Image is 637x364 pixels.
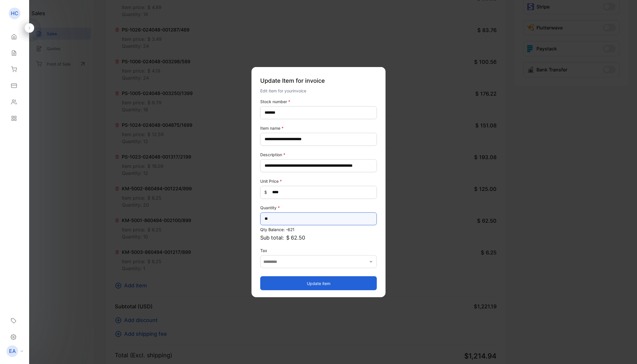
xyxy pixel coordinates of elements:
[260,125,377,131] label: Item name
[260,204,377,210] label: Quantity
[264,189,267,195] span: $
[260,247,377,253] label: Tax
[260,98,377,104] label: Stock number
[11,10,18,17] p: HC
[9,347,16,355] p: EA
[260,88,306,93] span: Edit item for your invoice
[5,2,22,20] button: Open LiveChat chat widget
[260,178,377,184] label: Unit Price
[260,233,377,241] p: Sub total:
[260,226,377,232] p: Qty Balance: -621
[260,74,377,87] p: Update Item for invoice
[260,151,377,157] label: Description
[260,276,377,290] button: Update item
[286,233,305,241] span: $ 62.50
